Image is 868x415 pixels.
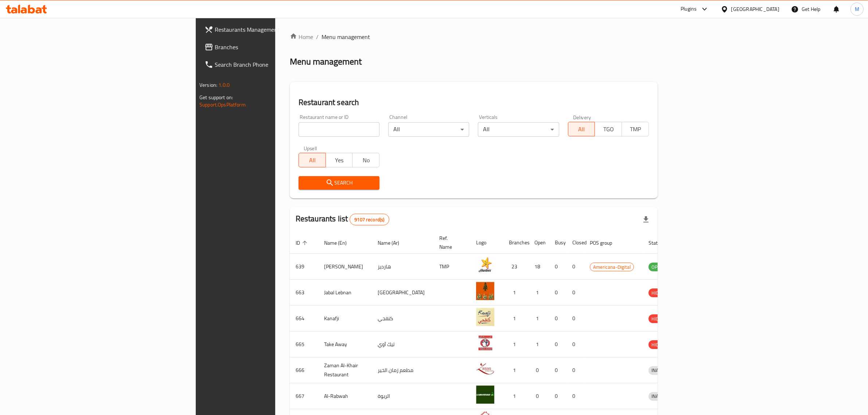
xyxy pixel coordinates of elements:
th: Open [529,232,549,254]
td: 0 [529,357,549,383]
span: HIDDEN [649,341,670,349]
span: Branches [215,43,335,51]
td: 0 [567,254,584,280]
td: 0 [567,331,584,357]
th: Logo [470,232,503,254]
span: INACTIVE [649,366,673,375]
td: Kanafji [318,306,372,331]
td: Take Away [318,331,372,357]
th: Busy [549,232,567,254]
span: All [302,155,323,166]
label: Upsell [304,146,317,151]
td: 0 [567,383,584,409]
td: 0 [529,383,549,409]
td: 0 [567,306,584,331]
td: 1 [529,331,549,357]
td: 1 [503,383,529,409]
h2: Restaurants list [296,213,389,225]
td: 0 [549,254,567,280]
td: كنفجي [372,306,433,331]
button: TGO [595,122,622,136]
td: الربوة [372,383,433,409]
td: 1 [503,306,529,331]
td: [GEOGRAPHIC_DATA] [372,280,433,306]
span: ID [296,238,310,247]
span: Search Branch Phone [215,60,335,69]
span: 9107 record(s) [350,216,389,223]
td: 0 [567,357,584,383]
td: 0 [549,383,567,409]
img: Hardee's [476,256,494,274]
td: TMP [433,254,470,280]
span: HIDDEN [649,315,670,323]
div: INACTIVE [649,392,673,401]
span: 1.0.0 [218,80,230,90]
div: All [478,122,559,137]
button: TMP [622,122,649,136]
span: POS group [590,238,622,247]
th: Closed [567,232,584,254]
td: Zaman Al-Khair Restaurant [318,357,372,383]
button: All [568,122,595,136]
td: تيك آوي [372,331,433,357]
td: 1 [503,331,529,357]
h2: Menu management [290,56,362,67]
span: Name (Ar) [378,238,409,247]
span: Ref. Name [439,234,462,251]
span: Americana-Digital [590,263,634,271]
a: Search Branch Phone [199,56,341,73]
span: Menu management [322,32,370,41]
nav: breadcrumb [290,32,658,41]
span: Yes [329,155,350,166]
span: TMP [625,124,646,135]
span: HIDDEN [649,289,670,297]
button: Yes [326,153,353,167]
span: TGO [598,124,619,135]
div: All [388,122,469,137]
td: 0 [549,306,567,331]
button: All [299,153,326,167]
th: Branches [503,232,529,254]
span: M [855,5,859,13]
input: Search for restaurant name or ID.. [299,122,379,137]
td: 1 [503,357,529,383]
td: Al-Rabwah [318,383,372,409]
td: 1 [529,306,549,331]
label: Delivery [573,115,591,120]
a: Support.OpsPlatform [199,100,246,109]
span: Restaurants Management [215,25,335,34]
h2: Restaurant search [299,97,649,108]
img: Kanafji [476,308,494,326]
div: Total records count [350,214,389,225]
td: 0 [549,357,567,383]
td: 0 [549,331,567,357]
div: Export file [637,211,655,228]
td: 1 [529,280,549,306]
span: Name (En) [324,238,356,247]
td: [PERSON_NAME] [318,254,372,280]
a: Branches [199,38,341,56]
td: 1 [503,280,529,306]
span: OPEN [649,263,666,271]
td: هارديز [372,254,433,280]
td: 23 [503,254,529,280]
span: Get support on: [199,93,233,102]
div: HIDDEN [649,314,670,323]
span: Search [304,178,374,187]
button: No [352,153,379,167]
span: Version: [199,80,217,90]
td: 18 [529,254,549,280]
img: Al-Rabwah [476,385,494,404]
span: All [571,124,592,135]
img: Take Away [476,334,494,352]
div: Plugins [681,5,697,13]
span: No [355,155,377,166]
td: مطعم زمان الخير [372,357,433,383]
img: Jabal Lebnan [476,282,494,300]
div: OPEN [649,263,666,271]
div: [GEOGRAPHIC_DATA] [731,5,779,13]
div: HIDDEN [649,340,670,349]
td: Jabal Lebnan [318,280,372,306]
